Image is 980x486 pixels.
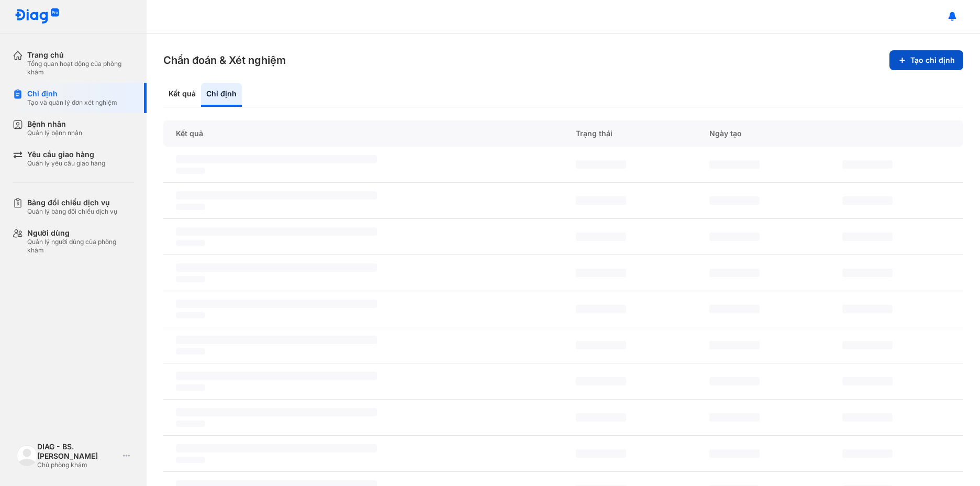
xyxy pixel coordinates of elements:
[709,341,760,349] span: ‌
[176,168,205,174] span: ‌
[176,408,377,416] span: ‌
[176,457,205,463] span: ‌
[576,160,626,169] span: ‌
[576,305,626,313] span: ‌
[176,155,377,163] span: ‌
[709,233,760,241] span: ‌
[176,227,377,236] span: ‌
[176,421,205,427] span: ‌
[163,120,563,147] div: Kết quả
[27,159,105,168] div: Quản lý yêu cầu giao hàng
[176,312,205,318] span: ‌
[27,129,82,137] div: Quản lý bệnh nhân
[709,377,760,385] span: ‌
[842,269,893,277] span: ‌
[176,276,205,282] span: ‌
[842,196,893,205] span: ‌
[27,198,117,207] div: Bảng đối chiếu dịch vụ
[27,50,134,60] div: Trang chủ
[176,336,377,344] span: ‌
[842,305,893,313] span: ‌
[842,413,893,422] span: ‌
[27,60,134,76] div: Tổng quan hoạt động của phòng khám
[176,240,205,246] span: ‌
[709,449,760,458] span: ‌
[176,444,377,452] span: ‌
[176,263,377,272] span: ‌
[709,413,760,422] span: ‌
[576,449,626,458] span: ‌
[576,233,626,241] span: ‌
[842,449,893,458] span: ‌
[27,98,117,107] div: Tạo và quản lý đơn xét nghiệm
[889,50,963,70] button: Tạo chỉ định
[163,83,201,107] div: Kết quả
[709,305,760,313] span: ‌
[842,341,893,349] span: ‌
[576,377,626,385] span: ‌
[176,384,205,391] span: ‌
[842,233,893,241] span: ‌
[709,269,760,277] span: ‌
[576,413,626,422] span: ‌
[842,160,893,169] span: ‌
[842,377,893,385] span: ‌
[576,196,626,205] span: ‌
[576,269,626,277] span: ‌
[15,8,60,25] img: logo
[37,442,119,461] div: DIAG - BS. [PERSON_NAME]
[697,120,830,147] div: Ngày tạo
[27,228,134,238] div: Người dùng
[27,119,82,129] div: Bệnh nhân
[176,191,377,200] span: ‌
[37,461,119,469] div: Chủ phòng khám
[709,160,760,169] span: ‌
[176,372,377,380] span: ‌
[27,238,134,255] div: Quản lý người dùng của phòng khám
[17,445,37,466] img: logo
[27,207,117,216] div: Quản lý bảng đối chiếu dịch vụ
[176,348,205,355] span: ‌
[176,300,377,308] span: ‌
[176,204,205,210] span: ‌
[563,120,697,147] div: Trạng thái
[163,53,286,68] h3: Chẩn đoán & Xét nghiệm
[576,341,626,349] span: ‌
[27,89,117,98] div: Chỉ định
[709,196,760,205] span: ‌
[201,83,242,107] div: Chỉ định
[27,150,105,159] div: Yêu cầu giao hàng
